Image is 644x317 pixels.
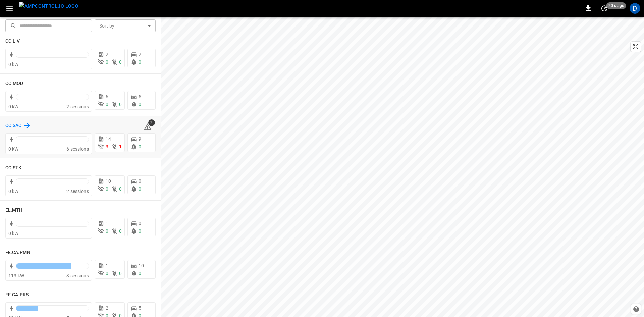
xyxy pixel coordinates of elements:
span: 0 [139,59,141,65]
span: 0 [119,59,122,65]
span: 0 [106,271,108,276]
span: 2 sessions [66,189,89,194]
span: 20 s ago [606,2,626,9]
span: 2 [106,305,108,311]
h6: CC.MOD [5,80,23,87]
span: 0 [139,178,141,184]
h6: FE.CA.PRS [5,291,29,299]
span: 0 [139,221,141,226]
span: 0 [106,228,108,234]
span: 0 [139,102,141,107]
span: 10 [139,263,144,268]
span: 6 sessions [66,146,89,152]
span: 1 [119,144,122,149]
span: 10 [106,178,111,184]
span: 6 [106,94,108,99]
span: 14 [106,136,111,142]
span: 0 kW [8,62,19,67]
span: 0 [139,271,141,276]
span: 0 [139,228,141,234]
span: 3 sessions [66,273,89,278]
span: 2 [139,52,141,57]
h6: CC.SAC [5,122,22,129]
button: set refresh interval [599,3,610,14]
span: 1 [106,263,108,268]
canvas: Map [161,17,644,317]
span: 2 [106,52,108,57]
h6: CC.STK [5,164,22,172]
span: 0 [119,271,122,276]
div: profile-icon [630,3,640,14]
span: 5 [139,305,141,311]
span: 0 [106,59,108,65]
span: 9 [139,136,141,142]
span: 2 [148,119,155,126]
span: 0 kW [8,104,19,109]
span: 0 [106,102,108,107]
span: 3 [106,144,108,149]
span: 0 [139,144,141,149]
span: 0 [119,102,122,107]
span: 2 sessions [66,104,89,109]
span: 0 kW [8,146,19,152]
span: 0 kW [8,231,19,236]
span: 0 [119,186,122,192]
span: 0 [139,186,141,192]
span: 5 [139,94,141,99]
h6: FE.CA.PMN [5,249,30,256]
h6: EL.MTH [5,207,23,214]
span: 0 kW [8,189,19,194]
span: 0 [106,186,108,192]
img: ampcontrol.io logo [19,2,78,10]
span: 113 kW [8,273,24,278]
span: 0 [119,228,122,234]
h6: CC.LIV [5,38,20,45]
span: 1 [106,221,108,226]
